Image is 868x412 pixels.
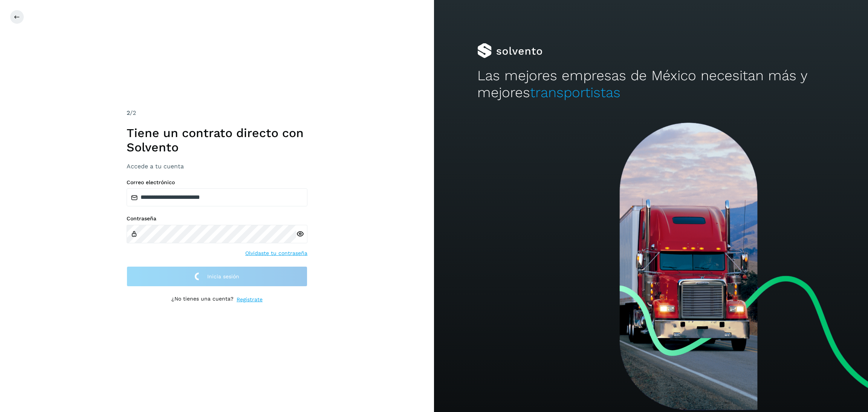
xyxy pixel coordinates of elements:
[127,109,130,116] span: 2
[237,296,263,304] a: Regístrate
[127,266,307,287] button: Inicia sesión
[127,179,307,186] label: Correo electrónico
[127,126,307,155] h1: Tiene un contrato directo con Solvento
[245,249,307,257] a: Olvidaste tu contraseña
[477,67,825,101] h2: Las mejores empresas de México necesitan más y mejores
[127,108,307,117] div: /2
[530,84,620,101] span: transportistas
[127,215,307,222] label: Contraseña
[171,296,234,304] p: ¿No tienes una cuenta?
[127,163,307,170] h3: Accede a tu cuenta
[207,274,239,279] span: Inicia sesión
